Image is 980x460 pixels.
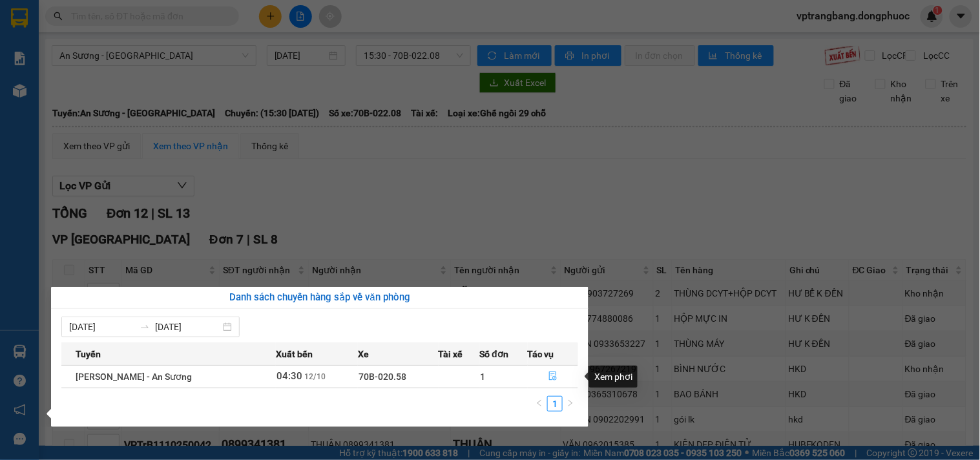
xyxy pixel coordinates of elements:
span: Tài xế [439,347,463,361]
a: 1 [548,397,562,411]
span: Số đơn [479,347,508,361]
li: Previous Page [532,396,547,412]
span: 70B-020.58 [359,371,406,382]
span: [PERSON_NAME] - An Sương [76,371,192,382]
span: left [536,399,543,407]
span: Xe [358,347,369,361]
span: Xuất bến [276,347,313,361]
span: swap-right [140,322,150,332]
span: right [567,399,574,407]
span: to [140,322,150,332]
span: Tác vụ [528,347,554,361]
input: Từ ngày [69,320,134,334]
span: file-done [548,371,558,382]
button: file-done [528,366,578,387]
div: Danh sách chuyến hàng sắp về văn phòng [61,290,578,306]
li: 1 [547,396,563,412]
span: Tuyến [76,347,101,361]
input: Đến ngày [155,320,220,334]
span: 04:30 [276,370,302,382]
div: Xem phơi [589,366,638,388]
li: Next Page [563,396,578,412]
button: right [563,396,578,412]
span: 1 [480,371,485,382]
span: 12/10 [304,372,326,381]
button: left [532,396,547,412]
